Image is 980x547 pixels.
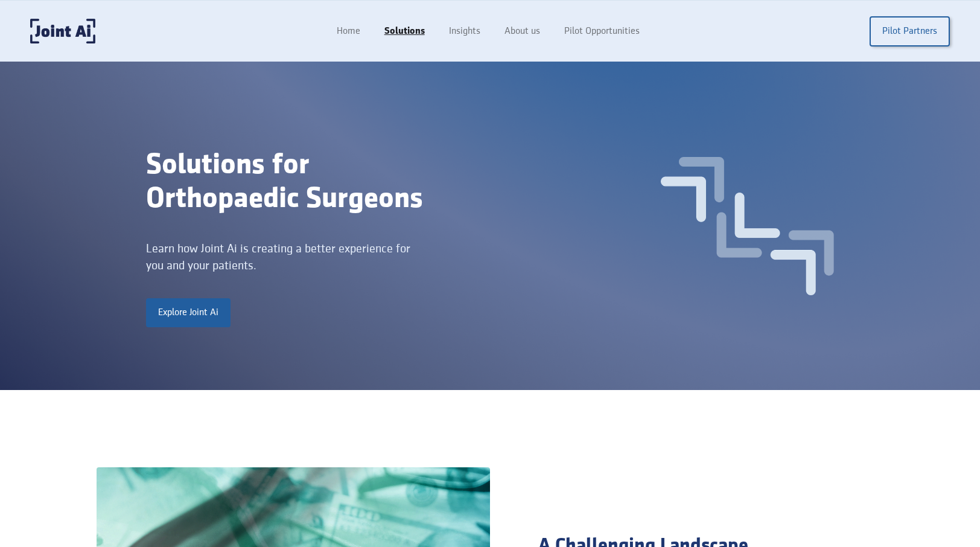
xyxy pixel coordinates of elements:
div: Learn how Joint Ai is creating a better experience for you and your patients. [146,240,410,274]
a: Home [325,20,372,43]
a: Solutions [372,20,437,43]
a: Insights [437,20,492,43]
a: Pilot Opportunities [552,20,652,43]
a: Pilot Partners [870,16,950,46]
a: home [30,19,95,43]
a: About us [492,20,552,43]
a: Explore Joint Ai [146,298,231,327]
div: Solutions for Orthopaedic Surgeons [146,149,524,216]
